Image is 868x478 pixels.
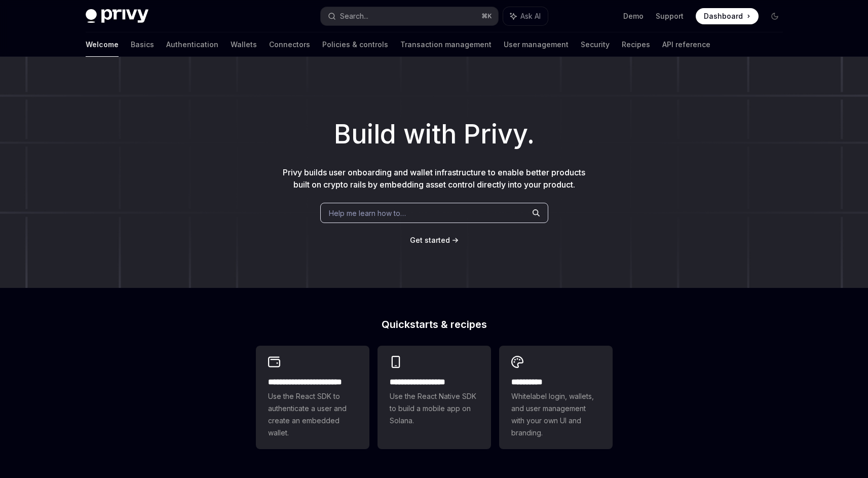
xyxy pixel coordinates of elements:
span: Help me learn how to… [329,208,406,218]
a: Policies & controls [322,32,388,57]
span: Privy builds user onboarding and wallet infrastructure to enable better products built on crypto ... [283,167,585,190]
h2: Quickstarts & recipes [256,319,613,329]
span: Ask AI [520,11,541,21]
div: Search... [340,10,368,22]
button: Search...⌘K [321,7,498,25]
a: Security [581,32,610,57]
span: Dashboard [704,11,743,21]
a: Recipes [622,32,650,57]
span: Use the React SDK to authenticate a user and create an embedded wallet. [268,390,357,439]
a: **** *****Whitelabel login, wallets, and user management with your own UI and branding. [499,346,613,449]
button: Ask AI [503,7,548,25]
a: Welcome [86,32,119,57]
a: Get started [410,235,450,245]
a: User management [504,32,569,57]
a: Transaction management [400,32,492,57]
span: Get started [410,236,450,244]
a: Dashboard [696,8,759,24]
button: Toggle dark mode [767,8,783,24]
a: Authentication [166,32,218,57]
a: Connectors [269,32,310,57]
span: ⌘ K [481,12,492,20]
a: Demo [623,11,644,21]
h1: Build with Privy. [16,115,852,154]
a: Basics [131,32,154,57]
a: Wallets [231,32,257,57]
a: Support [656,11,684,21]
img: dark logo [86,9,148,23]
span: Use the React Native SDK to build a mobile app on Solana. [390,390,479,427]
a: API reference [662,32,710,57]
span: Whitelabel login, wallets, and user management with your own UI and branding. [511,390,600,439]
a: **** **** **** ***Use the React Native SDK to build a mobile app on Solana. [378,346,491,449]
